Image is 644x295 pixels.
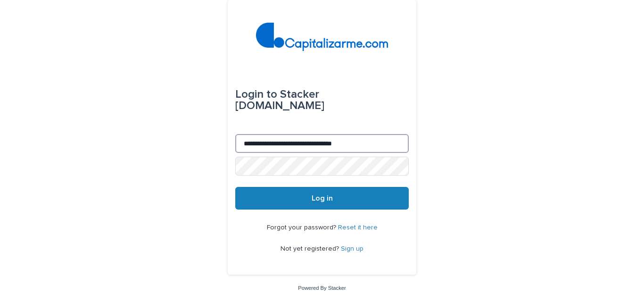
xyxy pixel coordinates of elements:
[235,187,409,210] button: Log in
[338,224,378,231] a: Reset it here
[267,224,338,231] span: Forgot your password?
[341,245,363,252] a: Sign up
[312,194,333,202] span: Log in
[235,81,409,119] div: Stacker [DOMAIN_NAME]
[281,245,341,252] span: Not yet registered?
[298,285,346,291] a: Powered By Stacker
[256,23,388,51] img: 4arMvv9wSvmHTHbXwTim
[235,89,277,100] span: Login to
